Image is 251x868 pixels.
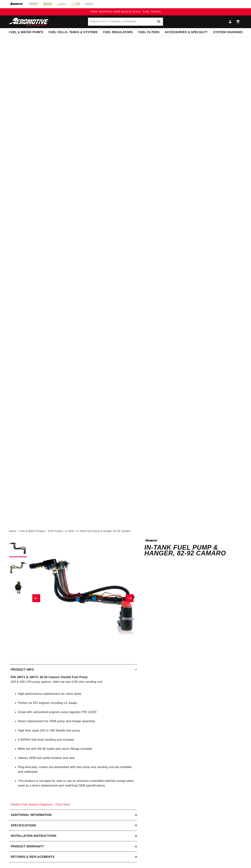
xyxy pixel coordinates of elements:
span: System Diagrams [213,30,243,34]
summary: Product Info [9,664,137,675]
li: Direct replacement for OEM pump and hanger assembly [18,719,135,724]
button: Slide right [126,594,133,602]
nav: breadcrumbs [9,529,242,533]
summary: Product warranty [9,841,137,852]
h2: Product Info [11,667,34,672]
h2: Returns & replacements [11,855,54,859]
li: Great with carbureted engines using regulator P/N 13220 [18,710,135,714]
li: In-Tank [65,529,77,533]
li: Perfect for EFI engines including LS swaps [18,701,135,705]
strong: P/N 18071 & 18073: 82-92 Camaro Stealth Fuel Pump [11,676,88,679]
button: Load image 1 in gallery view [9,539,27,557]
span: Fuel Regulators [103,30,133,34]
summary: Returns & replacements [9,852,137,862]
h1: In-Tank Fuel Pump & Hanger, 82-92 Camaro [144,545,242,556]
summary: Fuel Cells, Tanks & Systems [46,28,100,37]
li: Plug-and-play; comes pre-assembled with fuel pump and sending unit pre-installed and calibrated [18,765,135,774]
summary: Fuel & Water Pumps [6,28,46,37]
span: Fuel Cells, Tanks & Systems [49,30,98,34]
em: 200 & 340 LPH pump options, billet hat and 0-90 ohm sending unit [11,680,102,683]
a: Stealth Fuel System Diagrams - Click Here [11,803,70,806]
summary: Additional information [9,810,137,820]
em: 0-90 [18,738,24,741]
h2: Installation Instructions [11,834,56,838]
button: Slide left [32,594,40,602]
button: Load image 2 in gallery view [9,559,27,577]
button: Search Part #, Category or Keyword [155,18,163,26]
summary: Accessories & Specialty [162,28,210,37]
summary: Installation Instructions [9,831,137,841]
media-gallery: Gallery Viewer [9,539,137,657]
h2: Additional information [11,813,52,817]
li: Ohm fuel level sending unit included [18,737,135,742]
span: Fuel Filters [138,30,159,34]
summary: Fuel Filters [135,28,162,37]
span: Accessories & Specialty [165,30,208,34]
a: Home [9,529,16,533]
li: Billet hat with AN-06 outlet and return fittings included [18,747,135,751]
li: High flow, quiet 200 or 340 Stealth fuel pump [18,728,135,733]
button: Load image 3 in gallery view [9,579,27,597]
summary: System Diagrams [210,28,246,37]
input: Search Part #, Category or Keyword [88,18,163,26]
span: FREE SHIPPING OVER $109.00 (EXCL. FUEL TANKS) [90,10,161,13]
li: High performance replacement for stock tanks [18,692,135,696]
h2: Specifications [11,823,36,828]
li: This product is not legal for sale or use on emission-controlled vehicles except when used as a d... [18,779,135,788]
h2: Product warranty [11,844,44,849]
summary: Fuel Regulators [100,28,135,37]
span: Fuel & Water Pumps [9,30,43,34]
img: Aeromotive [8,18,53,26]
li: In-Tank Fuel Pump & Hanger, 82-92 Camaro [77,529,131,533]
a: Fuel & Water Pumps [20,529,44,533]
li: Utilizes OEM fuel outlet location and seal [18,756,135,760]
a: Fuel Pumps [48,529,62,533]
summary: Specifications [9,820,137,831]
